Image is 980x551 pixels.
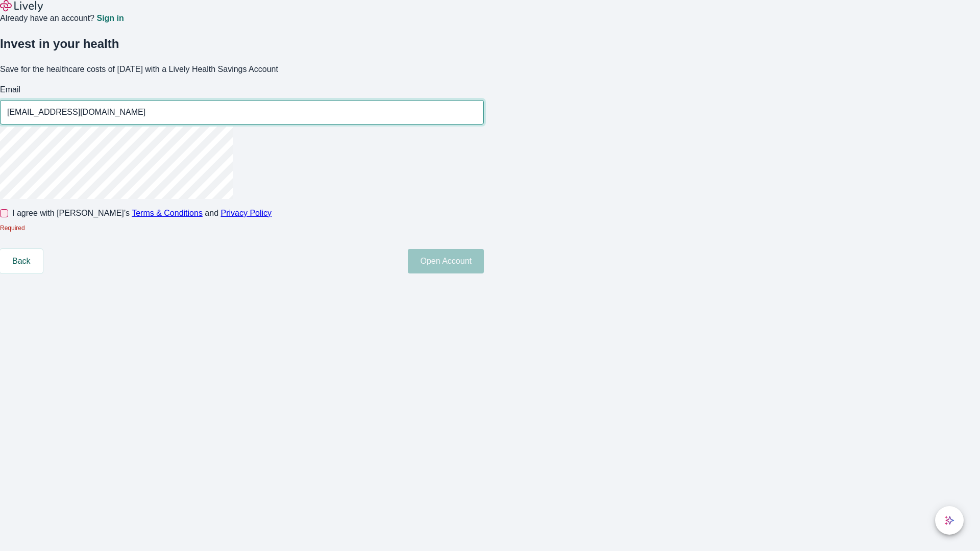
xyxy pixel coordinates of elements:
[221,209,272,217] a: Privacy Policy
[132,209,203,217] a: Terms & Conditions
[96,14,124,22] a: Sign in
[12,207,272,219] span: I agree with [PERSON_NAME]’s and
[944,515,954,525] svg: Lively AI Assistant
[935,506,964,535] button: chat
